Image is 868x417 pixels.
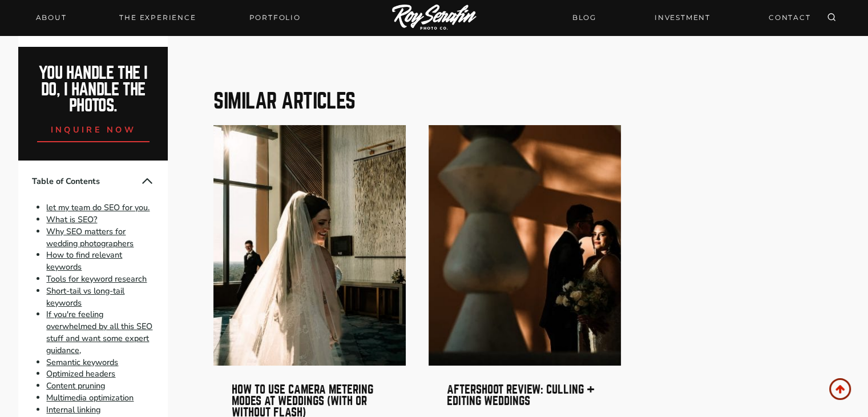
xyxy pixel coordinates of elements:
[46,273,147,284] a: Tools for keyword research
[37,114,150,142] a: inquire now
[46,309,152,356] a: If you're feeling overwhelmed by all this SEO stuff and want some expert guidance,
[140,174,154,188] button: Collapse Table of Contents
[29,10,74,26] a: About
[46,202,150,213] a: let my team do SEO for you.
[823,10,839,26] button: View Search Form
[46,404,100,415] a: Internal linking
[392,5,477,31] img: Logo of Roy Serafin Photo Co., featuring stylized text in white on a light background, representi...
[429,125,621,366] a: Bride and groom standing close together in soft lighting, with shadows creating an artistic backd...
[112,10,203,26] a: THE EXPERIENCE
[31,65,156,114] h2: You handle the i do, I handle the photos.
[46,250,122,273] a: How to find relevant keywords
[213,125,406,366] a: Bridal portrait of a smiling woman in a wedding dress and veil, standing in a modern venue with l...
[51,124,136,135] span: inquire now
[46,285,124,308] a: Short-tail vs long-tail keywords
[213,91,835,111] h2: Similar Articles
[46,214,97,225] a: What is SEO?
[46,368,115,380] a: Optimized headers
[566,7,603,27] a: BLOG
[29,10,308,26] nav: Primary Navigation
[447,383,595,407] a: Aftershoot Review: Culling + Editing weddings
[648,7,717,27] a: INVESTMENT
[762,7,818,27] a: CONTACT
[566,7,818,27] nav: Secondary Navigation
[829,378,851,400] a: Scroll to top
[213,125,406,366] img: How to Use Camera Metering Modes at Weddings (With or without flash) 7
[242,10,307,26] a: Portfolio
[32,175,140,187] span: Table of Contents
[46,356,118,368] a: Semantic keywords
[46,380,105,391] a: Content pruning
[46,226,134,249] a: Why SEO matters for wedding photographers
[46,392,134,403] a: Multimedia optimization
[429,125,621,366] img: Aftershoot Review: Culling + Editing weddings 8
